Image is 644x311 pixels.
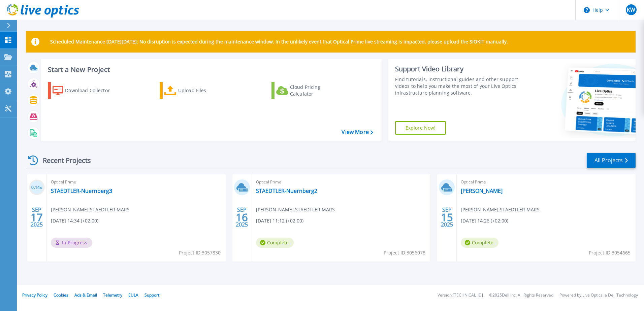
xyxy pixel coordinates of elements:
span: Project ID: 3054665 [589,249,631,256]
span: [DATE] 14:34 (+02:00) [51,217,98,224]
a: Support [144,292,159,298]
span: Optical Prime [51,178,222,186]
span: 17 [31,214,43,220]
span: [DATE] 14:26 (+02:00) [461,217,508,224]
a: STAEDTLER-Nuernberg3 [51,187,112,194]
a: View More [342,129,373,135]
a: Download Collector [48,82,123,99]
div: SEP 2025 [235,205,248,230]
span: Optical Prime [256,178,427,186]
h3: 0.14 [29,184,45,192]
a: Cloud Pricing Calculator [271,82,347,99]
span: [PERSON_NAME] , STAEDTLER MARS [51,206,130,213]
span: Project ID: 3056078 [384,249,425,256]
a: All Projects [587,153,636,168]
div: Cloud Pricing Calculator [290,84,344,97]
div: SEP 2025 [30,205,43,230]
h3: Start a New Project [48,66,373,73]
li: Version: [TECHNICAL_ID] [438,293,483,298]
a: [PERSON_NAME] [461,187,503,194]
div: Find tutorials, instructional guides and other support videos to help you make the most of your L... [395,76,521,96]
a: Upload Files [160,82,235,99]
div: SEP 2025 [441,205,453,230]
div: Download Collector [65,84,119,97]
li: © 2025 Dell Inc. All Rights Reserved [489,293,553,298]
a: STAEDTLER-Nuernberg2 [256,187,317,194]
a: Privacy Policy [22,292,47,298]
p: Scheduled Maintenance [DATE][DATE]: No disruption is expected during the maintenance window. In t... [50,39,508,44]
div: Upload Files [178,84,232,97]
div: Support Video Library [395,65,521,73]
span: In Progress [51,238,92,248]
span: KW [627,7,635,12]
span: Complete [256,238,294,248]
span: Project ID: 3057830 [179,249,221,256]
span: 16 [236,214,248,220]
span: Complete [461,238,498,248]
div: Recent Projects [26,152,100,169]
span: % [40,186,42,189]
a: Cookies [54,292,68,298]
span: [PERSON_NAME] , STAEDTLER MARS [256,206,335,213]
span: [DATE] 11:12 (+02:00) [256,217,303,224]
li: Powered by Live Optics, a Dell Technology [559,293,638,298]
a: Telemetry [103,292,122,298]
span: [PERSON_NAME] , STAEDTLER MARS [461,206,540,213]
a: Ads & Email [74,292,97,298]
a: EULA [128,292,138,298]
span: 15 [441,214,453,220]
span: Optical Prime [461,178,632,186]
a: Explore Now! [395,121,446,135]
